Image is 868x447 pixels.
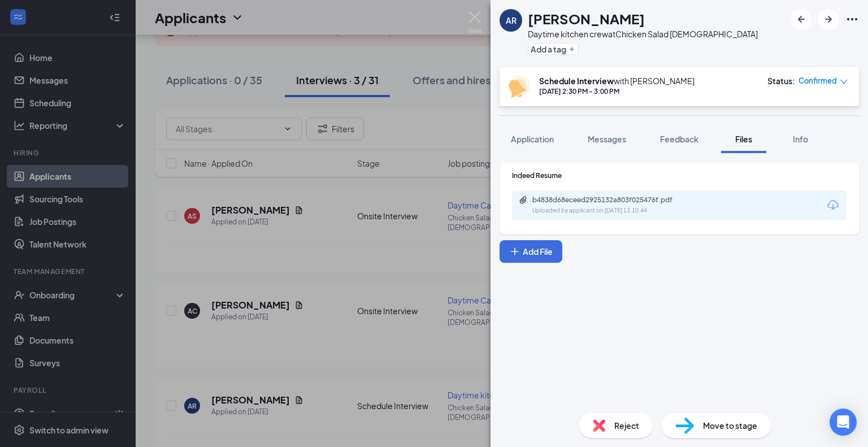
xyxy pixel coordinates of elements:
div: Open Intercom Messenger [830,409,857,436]
span: Confirmed [798,75,837,86]
div: b4838d68eceed2925132a803f025476f.pdf [532,196,691,205]
div: with [PERSON_NAME] [539,75,695,86]
b: Schedule Interview [539,76,614,86]
svg: Plus [568,46,575,53]
a: Paperclipb4838d68eceed2925132a803f025476f.pdfUploaded by applicant on [DATE] 13:10:44 [519,196,702,215]
span: Feedback [660,134,698,144]
span: Info [793,134,808,144]
span: Messages [588,134,626,144]
button: Add FilePlus [500,240,562,263]
svg: Paperclip [519,196,528,205]
div: Status : [767,75,795,86]
button: ArrowRight [818,9,839,29]
svg: ArrowRight [822,12,835,26]
button: ArrowLeftNew [791,9,811,29]
div: [DATE] 2:30 PM - 3:00 PM [539,86,695,96]
span: Files [735,134,752,144]
svg: Download [826,198,840,212]
svg: ArrowLeftNew [795,12,808,26]
svg: Ellipses [845,12,859,26]
div: Uploaded by applicant on [DATE] 13:10:44 [532,206,702,215]
span: down [840,78,848,86]
span: Reject [614,419,639,432]
span: Application [511,134,554,144]
h1: [PERSON_NAME] [528,9,645,28]
div: Indeed Resume [512,171,847,180]
span: Move to stage [703,419,757,432]
div: Daytime kitchen crew at Chicken Salad [DEMOGRAPHIC_DATA] [528,28,758,40]
button: PlusAdd a tag [528,43,578,55]
svg: Plus [509,246,520,257]
div: AR [506,15,517,26]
